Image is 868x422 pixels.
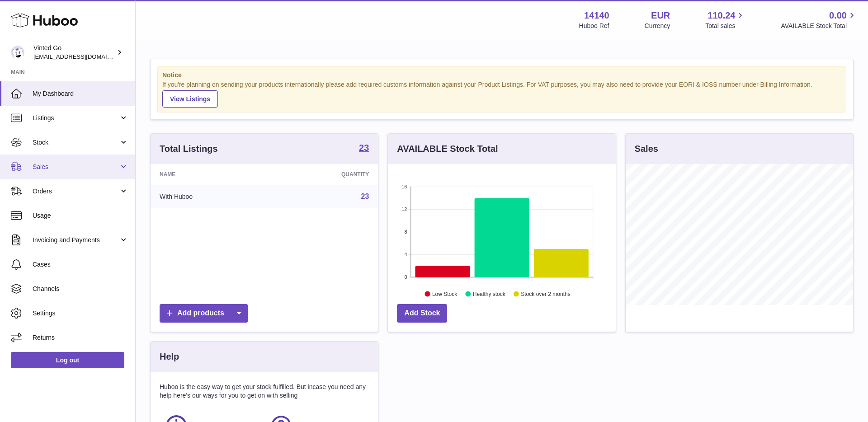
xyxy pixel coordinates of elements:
span: Returns [33,333,128,342]
a: Add Stock [397,304,447,323]
a: Log out [11,352,124,368]
h3: AVAILABLE Stock Total [397,143,498,155]
span: Invoicing and Payments [33,236,119,244]
span: Total sales [705,22,745,30]
th: Name [151,164,271,185]
text: 0 [405,274,407,280]
div: Huboo Ref [579,22,609,30]
a: View Listings [162,90,218,108]
strong: 14140 [584,9,609,22]
div: Currency [645,22,670,30]
td: With Huboo [151,185,271,208]
text: Low Stock [432,291,458,297]
p: Huboo is the easy way to get your stock fulfilled. But incase you need any help here's our ways f... [160,383,369,400]
text: 12 [402,206,407,212]
text: Stock over 2 months [521,291,571,297]
span: Settings [33,309,128,318]
th: Quantity [271,164,378,185]
span: 0.00 [829,9,847,22]
strong: EUR [651,9,670,22]
text: 8 [405,229,407,234]
span: Listings [33,114,119,122]
a: 23 [359,143,369,154]
h3: Sales [635,143,658,155]
strong: 23 [359,143,369,152]
img: giedre.bartusyte@vinted.com [11,46,24,59]
span: AVAILABLE Stock Total [781,22,857,30]
span: Orders [33,187,119,196]
a: 0.00 AVAILABLE Stock Total [781,9,857,30]
h3: Help [160,351,179,363]
span: [EMAIL_ADDRESS][DOMAIN_NAME] [33,53,133,60]
text: 4 [405,252,407,257]
span: Stock [33,138,119,147]
span: Usage [33,211,128,220]
div: If you're planning on sending your products internationally please add required customs informati... [162,80,841,108]
span: Sales [33,163,119,171]
strong: Notice [162,71,841,80]
text: 16 [402,184,407,189]
a: 23 [361,192,369,200]
a: 110.24 Total sales [705,9,745,30]
h3: Total Listings [160,143,218,155]
span: My Dashboard [33,89,128,98]
a: Add products [160,304,248,323]
span: 110.24 [708,9,735,22]
span: Channels [33,285,128,293]
div: Vinted Go [33,44,115,61]
text: Healthy stock [473,291,506,297]
span: Cases [33,260,128,269]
